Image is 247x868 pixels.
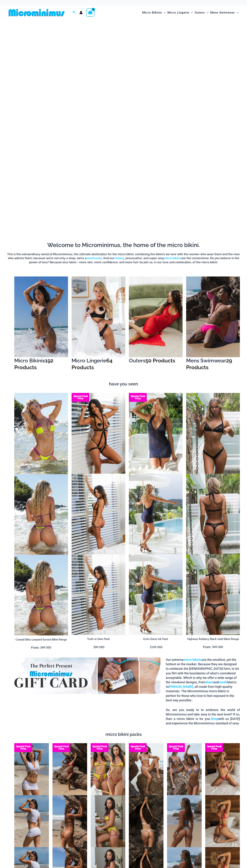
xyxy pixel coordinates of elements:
p: So, are you ready to to embrace the world of Microminimus and take sexy to the next level? If so,... [166,708,240,726]
img: Outers [129,276,183,357]
a: Shop [211,717,218,721]
h2: Welcome to Microminimus, the home of the micro bikini. [7,241,240,249]
span: $ [40,646,42,649]
img: Truth or Dare Black 1905 Bodysuit 611 Micro 07 [72,393,125,474]
bdi: 49 USD [212,645,223,649]
b: Special Pack Price [91,745,109,750]
img: Truth or Dare Black 1905 Bodysuit 611 Micro 06 [72,474,125,554]
img: Summer Sun White 9116 Top 522 Skirt 08 [14,743,49,795]
img: Tide Lines White 350 Halter Top 470 Thong 03 [129,795,163,847]
b: Special Pack Price [52,745,70,750]
a: mesh [219,680,227,684]
bdi: 109 USD [150,645,162,649]
mark: 29 Products [186,358,232,370]
img: Truth or Dare Black 1905 Bodysuit 611 Micro 06 [72,554,125,635]
a: OutersMenu ToggleMenu Toggle [194,7,209,18]
img: Coastal Bliss Leopard Sunset 3171 Tri Top 4371 Thong Bikini 07v2 [14,474,68,555]
a: Echo Dress Ink Pack [129,637,183,641]
span: Menu Toggle [205,8,208,17]
a: Visit product category Micro Lingerie [72,276,125,374]
b: Special Pack Price [205,745,223,750]
span: $ [150,645,152,649]
img: Highway Robbery Black Gold 359 Clip Top 439 Clip Bottom 03 [186,554,240,635]
h6: This is the extraordinary world of Microminimus, the ultimate destination for the micro bikini, c... [7,252,240,264]
mark: 64 Products [72,358,113,370]
a: Account icon link [79,11,83,14]
a: Visit product category Mens Swimwear [186,276,240,374]
span: Menu Toggle [189,8,193,17]
a: Truth or Dare Black 1905 Bodysuit 611 Micro 07 Special Pack Price Truth or Dare Black 1905 Bodysu... [72,393,125,635]
img: Coastal Bliss Leopard Sunset 3171 Tri Top 4371 Thong Bikini 06 [14,393,68,474]
a: Micro LingerieMenu ToggleMenu Toggle [167,7,194,18]
h2: Micro Bikinis [14,357,68,371]
a: Highway Robbery Black Gold 359 Clip Top 439 Clip Bottom 01v2Highway Robbery Black Gold 359 Clip T... [186,393,240,635]
h2: Micro Lingerie [72,357,125,371]
span: Outers [195,8,205,17]
span: Mens Swimwear [210,8,235,17]
a: [PERSON_NAME] [169,685,193,689]
img: MM SHOP LOGO FLAT [7,9,66,17]
span: $ [94,645,95,649]
img: Tide Lines White 350 Halter Top 470 Thong 05 [129,743,163,795]
h2: Highway Robbery Black Gold Bikini Range [186,637,240,641]
img: Highway Robbery Black Gold 359 Clip Top 439 Clip Bottom 01v2 [186,393,240,474]
a: sheer [205,680,213,684]
img: Echo Ink 5671 Dress 682 Thong 07 [129,393,183,474]
img: Gift Card Banner 1680 [7,657,160,694]
img: Havana Club Fireworks 312 Tri Top 451 Thong 05 [167,795,202,847]
img: Highway Robbery Black Gold 359 Clip Top 439 Clip Bottom 03 [186,474,240,554]
b: Special Pack Price [167,745,185,750]
a: Visit product category Outers [129,276,183,368]
img: Micro Lingerie [72,276,125,357]
span: Micro Lingerie [167,8,189,17]
a: Visit product category Micro Bikinis [14,276,68,374]
a: Search icon link [73,10,76,15]
img: Summer Sun White 9116 Top 522 Skirt 10 [14,795,49,847]
img: Dangers Kiss Solar Flair 1060 Bra 6060 Thong 1760 Garter 03 [91,795,125,847]
img: Mens Swimwear [186,276,240,357]
a: Mens SwimwearMenu ToggleMenu Toggle [209,7,239,18]
nav: Site Navigation [141,7,240,19]
h4: have you seen [7,381,240,387]
bdi: 49 USD [40,646,51,649]
b: Special Pack Price [72,395,89,400]
img: Hurricane Red 3277 Tri Top 4277 Thong Bottom 06 [52,795,87,847]
a: cheeky [114,256,124,260]
b: Special Pack Price [129,395,147,400]
span: From: [203,644,211,650]
span: $ [212,645,214,649]
img: Echo Ink 5671 Dress 682 Thong 08 [129,474,183,554]
img: Night Games Red 1133 Bralette 6133 Thong 04 [205,743,240,795]
h2: Outers [129,357,183,364]
a: Echo Ink 5671 Dress 682 Thong 07 Special Pack Price Echo Ink 5671 Dress 682 Thong 08Echo Ink 5671... [129,393,183,635]
img: Micro Bikinis [14,276,68,357]
img: Dangers kiss Solar Flair Pack [91,743,125,795]
span: From: [31,645,39,650]
a: Coastal Bliss Leopard Sunset 3171 Tri Top 4371 Thong Bikini 06Coastal Bliss Leopard Sunset 3171 T... [14,393,68,635]
a: micro bikinis [183,658,202,662]
bdi: 99 USD [94,645,104,649]
img: Hurricane Red 3277 Tri Top 4277 Thong Bottom 05 [52,743,87,795]
img: Night Games Red 1133 Bralette 6133 Thong 06 [205,795,240,847]
h4: micro bikini packs [7,732,240,737]
a: Micro BikinisMenu ToggleMenu Toggle [141,7,167,18]
a: Truth or Dare Pack [72,637,125,641]
a: View Shopping Cart, empty [86,8,94,17]
span: Micro Bikinis [142,8,162,17]
mark: 192 Products [14,358,53,370]
a: Coastal Bliss Leopard Sunset Bikini Range [14,638,68,641]
img: Bikini Pack [167,743,202,795]
b: Special Pack Price [129,745,147,750]
img: Echo Ink 5671 Dress 682 Thong 08 [129,554,183,635]
b: Special Pack Price [14,745,32,750]
img: Coastal Bliss Leopard Sunset 3171 Tri Top 4371 Thong Bikini 07v2 [14,555,68,635]
a: micro bikinis [164,256,181,260]
p: Our extreme are the smallest, yet the hottest on the market. Because they are designed to celebra... [166,657,240,702]
h2: Mens Swimwear [186,357,240,371]
span: Menu Toggle [162,8,166,17]
span: Menu Toggle [235,8,238,17]
mark: 50 Products [145,358,175,364]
